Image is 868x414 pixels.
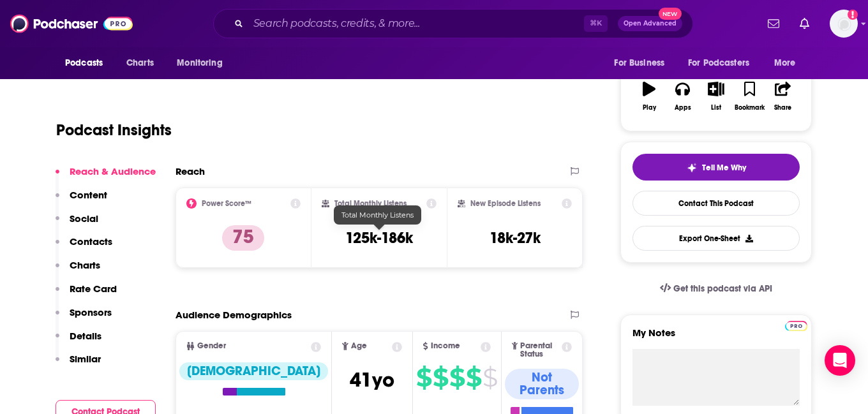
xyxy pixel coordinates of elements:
[168,51,239,75] button: open menu
[202,199,251,208] h2: Power Score™
[624,20,677,27] span: Open Advanced
[341,211,414,219] span: Total Monthly Listens
[490,228,541,248] h3: 18k-27k
[643,104,656,112] div: Play
[632,191,800,216] a: Contact This Podcast
[334,199,407,208] h2: Total Monthly Listens
[470,199,541,208] h2: New Episode Listens
[177,54,222,72] span: Monitoring
[650,273,782,304] a: Get this podcast via API
[735,104,765,112] div: Bookmark
[632,154,800,181] button: tell me why sparkleTell Me Why
[632,327,800,349] label: My Notes
[673,283,772,294] span: Get this podcast via API
[56,235,112,259] button: Contacts
[56,189,107,212] button: Content
[176,165,205,177] h2: Reach
[350,367,394,392] span: 41 yo
[614,54,664,72] span: For Business
[505,369,579,399] div: Not Parents
[416,367,431,388] span: $
[449,367,465,388] span: $
[733,73,766,119] button: Bookmark
[700,73,733,119] button: List
[830,10,858,38] button: Show profile menu
[70,283,117,295] p: Rate Card
[830,10,858,38] img: User Profile
[466,367,481,388] span: $
[848,10,858,20] svg: Add a profile image
[763,13,784,34] a: Show notifications dropdown
[605,51,680,75] button: open menu
[520,342,559,359] span: Parental Status
[483,367,497,388] span: $
[785,321,807,331] img: Podchaser Pro
[70,212,98,225] p: Social
[785,319,807,331] a: Pro website
[666,73,699,119] button: Apps
[179,362,328,380] div: [DEMOGRAPHIC_DATA]
[56,212,98,236] button: Social
[222,225,264,251] p: 75
[765,51,812,75] button: open menu
[830,10,858,38] span: Logged in as AutumnKatie
[248,13,584,34] input: Search podcasts, credits, & more...
[213,9,693,38] div: Search podcasts, credits, & more...
[70,189,107,201] p: Content
[70,235,112,248] p: Contacts
[70,353,101,365] p: Similar
[65,54,103,72] span: Podcasts
[70,330,101,342] p: Details
[774,54,796,72] span: More
[126,54,154,72] span: Charts
[70,306,112,318] p: Sponsors
[197,342,226,350] span: Gender
[767,73,800,119] button: Share
[825,345,855,376] div: Open Intercom Messenger
[351,342,367,350] span: Age
[118,51,161,75] a: Charts
[70,165,156,177] p: Reach & Audience
[10,11,133,36] img: Podchaser - Follow, Share and Rate Podcasts
[618,16,682,31] button: Open AdvancedNew
[56,165,156,189] button: Reach & Audience
[56,330,101,353] button: Details
[702,163,746,173] span: Tell Me Why
[56,306,112,330] button: Sponsors
[774,104,791,112] div: Share
[632,226,800,251] button: Export One-Sheet
[795,13,814,34] a: Show notifications dropdown
[632,73,666,119] button: Play
[56,353,101,376] button: Similar
[680,51,768,75] button: open menu
[56,259,100,283] button: Charts
[70,259,100,271] p: Charts
[345,228,413,248] h3: 125k-186k
[688,54,749,72] span: For Podcasters
[659,8,682,20] span: New
[687,163,697,173] img: tell me why sparkle
[433,367,448,388] span: $
[711,104,721,112] div: List
[56,51,119,75] button: open menu
[56,121,172,140] h1: Podcast Insights
[584,15,608,32] span: ⌘ K
[176,309,292,321] h2: Audience Demographics
[431,342,460,350] span: Income
[56,283,117,306] button: Rate Card
[675,104,691,112] div: Apps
